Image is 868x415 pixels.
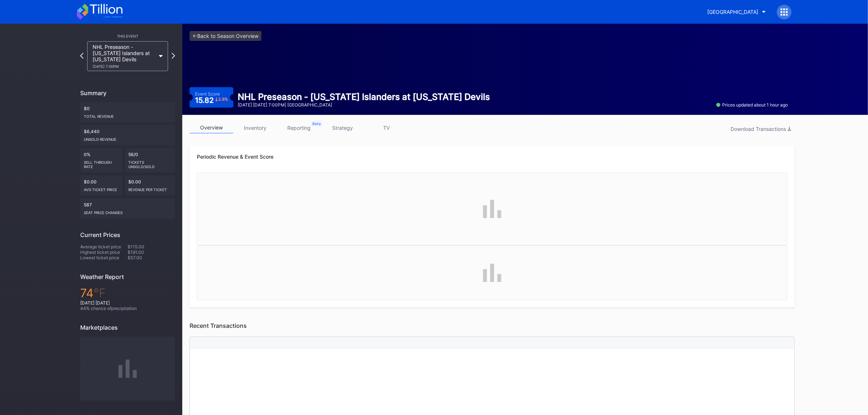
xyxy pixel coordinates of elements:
[195,91,220,97] div: Event Score
[125,148,175,172] div: 56/0
[93,64,155,69] div: [DATE] 7:00PM
[238,102,490,108] div: [DATE] [DATE] 7:00PM | [GEOGRAPHIC_DATA]
[233,122,277,133] a: inventory
[80,102,175,122] div: $0
[80,306,175,311] div: 44 % chance of precipitation
[702,5,771,19] button: [GEOGRAPHIC_DATA]
[708,9,759,15] div: [GEOGRAPHIC_DATA]
[277,122,321,133] a: reporting
[128,249,175,255] div: $191.00
[80,89,175,97] div: Summary
[93,44,155,69] div: NHL Preseason - [US_STATE] Islanders at [US_STATE] Devils
[128,255,175,260] div: $57.00
[731,126,791,132] div: Download Transactions
[190,31,261,41] a: <-Back to Season Overview
[190,122,233,133] a: overview
[84,185,118,192] div: Avg ticket price
[129,157,172,169] div: Tickets Unsold/Sold
[195,97,228,104] div: 15.82
[80,244,128,249] div: Average ticket price
[80,324,175,331] div: Marketplaces
[238,92,490,102] div: NHL Preseason - [US_STATE] Islanders at [US_STATE] Devils
[80,148,122,172] div: 0%
[125,175,175,195] div: $0.00
[84,111,171,119] div: Total Revenue
[80,273,175,280] div: Weather Report
[716,102,788,108] div: Prices updated about 1 hour ago
[84,207,171,215] div: seat price changes
[94,286,106,300] span: ℉
[129,185,172,192] div: Revenue per ticket
[197,154,787,160] div: Periodic Revenue & Event Score
[80,175,122,195] div: $0.00
[80,249,128,255] div: Highest ticket price
[80,255,128,260] div: Lowest ticket price
[128,244,175,249] div: $115.00
[727,124,795,134] button: Download Transactions
[80,125,175,145] div: $6,440
[190,322,795,329] div: Recent Transactions
[80,34,175,38] div: This Event
[84,157,118,169] div: Sell Through Rate
[80,231,175,238] div: Current Prices
[80,286,175,300] div: 74
[218,97,228,101] div: 2.9 %
[365,122,408,133] a: TV
[80,300,175,306] div: [DATE] [DATE]
[80,198,175,218] div: 587
[84,134,171,141] div: Unsold Revenue
[321,122,365,133] a: strategy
